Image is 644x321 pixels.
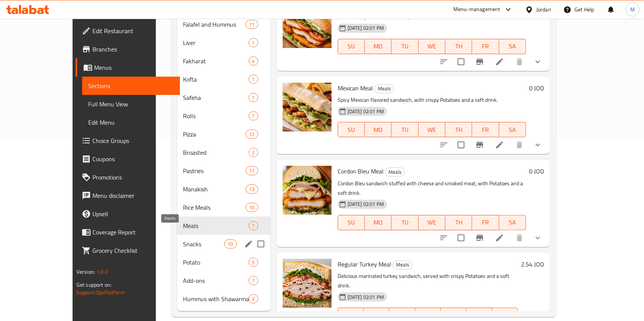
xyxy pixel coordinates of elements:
div: Snacks10edit [177,235,270,253]
button: show more [529,53,547,71]
h6: 2.54 JOD [521,259,544,270]
span: Upsell [92,209,174,218]
a: Branches [76,40,180,58]
div: Add-ons [183,276,249,285]
a: Edit Restaurant [76,22,180,40]
button: SU [338,39,365,54]
span: Pastries [183,166,246,175]
span: WE [422,41,442,52]
a: Menus [76,58,180,77]
button: delete [510,229,529,247]
a: Upsell [76,205,180,223]
span: SA [502,217,523,228]
a: Grocery Checklist [76,241,180,260]
a: Edit menu item [495,57,504,66]
span: Menu disclaimer [92,191,174,200]
button: WE [419,122,445,137]
span: TU [392,310,412,321]
span: Rice Meals [183,203,246,212]
button: sort-choices [435,229,453,247]
div: Kofta [183,75,249,84]
span: SU [341,310,361,321]
div: Meals [393,260,413,270]
span: Edit Menu [88,118,174,127]
svg: Show Choices [533,233,542,242]
span: 1 [249,94,258,101]
span: Meals [385,168,405,177]
div: Fakharat4 [177,52,270,70]
div: Falafel and Hummus11 [177,15,270,34]
div: Potato [183,258,249,267]
div: items [246,203,258,212]
span: M [630,5,635,14]
span: Sections [88,81,174,90]
span: Hummus with Shawarma [183,294,249,303]
span: TH [448,124,469,135]
span: Promotions [92,173,174,182]
span: 2 [249,149,258,156]
a: Promotions [76,168,180,186]
div: items [249,148,258,157]
span: 4 [249,58,258,65]
span: WE [422,217,442,228]
span: TH [448,217,469,228]
span: 13 [246,186,257,193]
button: delete [510,136,529,154]
button: MO [365,122,392,137]
p: Spicy Mexican flavored sandwich, with crispy Potatoes and a soft drink. [338,95,526,105]
svg: Show Choices [533,140,542,149]
div: items [249,276,258,285]
button: WE [419,39,445,54]
button: SA [499,39,526,54]
div: items [249,38,258,47]
div: items [249,56,258,66]
button: FR [472,215,499,230]
a: Menu disclaimer [76,186,180,205]
div: items [224,239,236,249]
span: Pizza [183,130,246,139]
span: WE [422,124,442,135]
span: 11 [246,167,257,175]
div: Meals [374,84,394,93]
div: Pastries11 [177,162,270,180]
span: 5 [249,259,258,266]
h6: 0 JOD [529,166,544,177]
button: SU [338,122,365,137]
button: WE [419,215,445,230]
a: Sections [82,77,180,95]
span: MO [368,124,388,135]
button: TH [445,215,472,230]
span: Falafel and Hummus [183,20,246,29]
div: items [249,258,258,267]
button: show more [529,229,547,247]
p: Cordon Bleu sandwich stuffed with cheese and smoked meat, with Potatoes and a soft drink. [338,179,526,198]
button: TU [392,122,418,137]
a: Edit menu item [495,233,504,242]
div: Rice Meals10 [177,198,270,217]
span: 1.0.0 [96,267,108,277]
div: Pizza12 [177,125,270,143]
span: 7 [249,222,258,230]
button: TU [392,215,418,230]
div: Rolls7 [177,107,270,125]
a: Edit Menu [82,113,180,132]
span: Broasted [183,148,249,157]
button: delete [510,53,529,71]
h6: 0 JOD [529,83,544,93]
div: Manakish [183,185,246,194]
div: Manakish13 [177,180,270,198]
span: Safeha [183,93,249,102]
span: TU [395,124,415,135]
span: Grocery Checklist [92,246,174,255]
div: Potato5 [177,253,270,271]
div: items [246,166,258,175]
span: FR [475,124,496,135]
span: 10 [246,204,257,211]
span: TH [444,310,463,321]
div: Hummus with Shawarma3 [177,290,270,308]
button: sort-choices [435,53,453,71]
span: Get support on: [76,280,112,290]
